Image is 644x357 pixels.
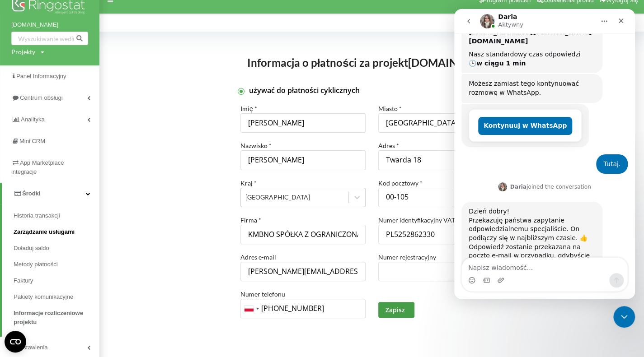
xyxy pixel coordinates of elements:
a: Informacje rozliczeniowe projektu [14,305,99,330]
span: Numer telefonu [240,290,285,298]
span: Zarządzanie usługami [14,227,75,236]
button: Selektor emotek [14,268,21,275]
div: Dzień dobry! Przekazuję państwa zapytanie odpowiedzialnemu specjaliście. On podłączy się w najbli... [7,193,148,265]
span: Numer identyfikacyjny VAT [378,216,455,224]
span: Zapisz [385,306,405,314]
div: user mówi… [7,145,174,172]
button: Kontynuuj w WhatsApp [24,108,118,126]
div: joined the conversation [56,174,136,182]
span: Środki [22,190,40,197]
button: Selektor plików GIF [28,268,36,275]
div: Daria mówi… [7,193,174,285]
span: Informacje rozliczeniowe projektu [14,309,95,327]
span: Imię * [240,105,257,112]
div: Daria mówi… [7,172,174,193]
span: Faktury [14,276,33,285]
span: Adres e-mail [240,253,276,261]
iframe: Intercom live chat [454,9,635,299]
a: Metody płatności [14,256,99,273]
span: Ustawienia [19,344,48,351]
b: w ciągu 1 min [22,51,71,58]
span: Analityka [21,116,45,123]
a: [DOMAIN_NAME] [11,20,88,29]
div: Tutaj. [149,151,166,160]
div: Fin mówi… [7,95,174,145]
div: Nasz standardowy czas odpowiedzi 🕒 [14,41,141,59]
span: Doładuj saldo [14,244,49,253]
div: Telephone country code [241,299,262,318]
span: Historia transakcji [14,211,60,220]
a: Faktury [14,273,99,289]
span: Nazwisko * [240,142,272,149]
img: Profile image for Daria [44,173,53,182]
span: Firma * [240,216,261,224]
div: Kontynuuj w WhatsApp [7,95,135,138]
span: Centrum obsługi [20,94,63,101]
textarea: Napisz wiadomość... [8,249,173,264]
span: Pakiety komunikacyjne [14,292,73,301]
span: Kraj * [240,179,257,187]
iframe: Intercom live chat [613,306,635,328]
button: Załaduj załącznik [43,268,50,275]
div: Projekty [11,47,35,56]
a: Środki [2,183,99,204]
span: Mini CRM [19,138,45,144]
span: Metody płatności [14,260,58,269]
a: Zarządzanie usługami [14,224,99,240]
span: Miasto * [378,105,402,112]
input: Wyszukiwanie według numeru [11,32,88,45]
a: Doładuj saldo [14,240,99,256]
span: Numer rejestracyjny [378,253,436,261]
a: Historia transakcji [14,208,99,224]
h2: [DOMAIN_NAME] [247,56,496,70]
span: Panel Informacyjny [16,73,66,79]
span: Adres * [378,142,399,149]
div: Dzień dobry! ﻿Przekazuję państwa zapytanie odpowiedzialnemu specjaliście. On podłączy się w najbl... [14,198,141,260]
div: Możesz zamiast tego kontynuować rozmowę w WhatsApp. [7,65,148,93]
span: Kod pocztowy * [378,179,423,187]
div: Tutaj. [142,145,174,165]
a: Pakiety komunikacyjne [14,289,99,305]
b: Daria [56,175,72,181]
div: Możesz zamiast tego kontynuować rozmowę w WhatsApp. [14,70,141,88]
button: Open CMP widget [5,331,26,352]
button: Zapisz [378,302,414,318]
span: używać do płatności cyklicznych [249,85,360,95]
div: Fin mówi… [7,65,174,94]
span: Informacja o płatności za projekt [247,56,408,69]
span: App Marketplace integracje [11,159,64,175]
button: Wyślij wiadomość… [155,264,169,278]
